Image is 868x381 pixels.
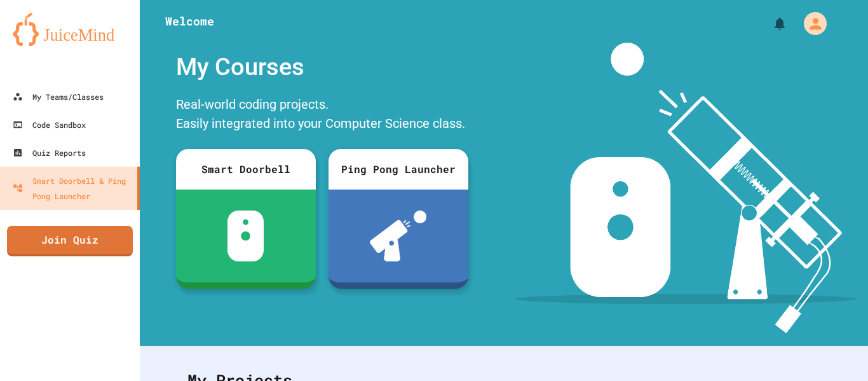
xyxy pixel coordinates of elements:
[176,149,316,190] div: Smart Doorbell
[13,13,127,46] img: logo-orange.svg
[13,145,86,160] div: Quiz Reports
[170,43,475,92] div: My Courses
[227,211,264,261] img: sdb-white.svg
[13,89,104,104] div: My Teams/Classes
[749,13,790,34] div: My Notifications
[329,149,468,190] div: Ping Pong Launcher
[170,92,475,139] div: Real-world coding projects. Easily integrated into your Computer Science class.
[7,226,133,256] a: Join Quiz
[370,211,426,261] img: ppl-with-ball.png
[790,9,830,38] div: My Account
[515,43,856,333] img: banner-image-my-projects.png
[13,173,132,204] div: Smart Doorbell & Ping Pong Launcher
[13,117,86,132] div: Code Sandbox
